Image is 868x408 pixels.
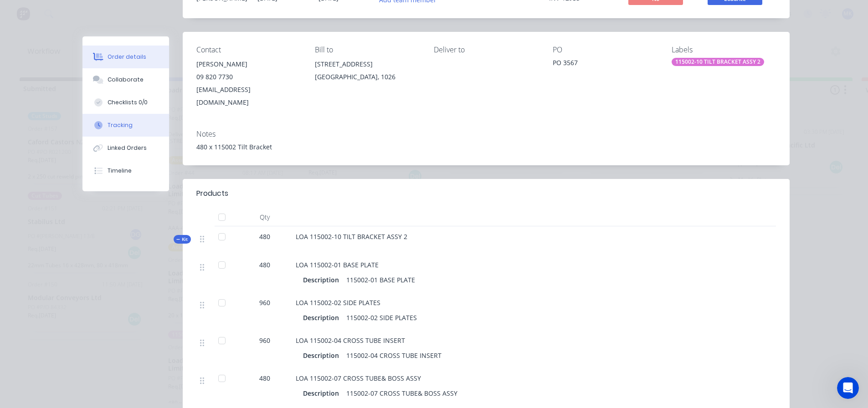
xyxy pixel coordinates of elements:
[82,159,169,182] button: Timeline
[303,273,343,286] div: Description
[108,121,133,129] div: Tracking
[237,208,292,226] div: Qty
[259,232,270,241] span: 480
[259,298,270,307] span: 960
[343,311,421,324] div: 115002-02 SIDE PLATES
[196,71,301,83] div: 09 820 7730
[315,46,419,54] div: Bill to
[82,114,169,137] button: Tracking
[343,273,419,286] div: 115002-01 BASE PLATE
[176,236,188,243] span: Kit
[296,298,380,307] span: LOA 115002-02 SIDE PLATES
[259,373,270,383] span: 480
[296,374,421,382] span: LOA 115002-07 CROSS TUBE& BOSS ASSY
[303,387,343,400] div: Description
[108,53,146,61] div: Order details
[259,336,270,345] span: 960
[174,235,191,244] div: Kit
[108,144,147,152] div: Linked Orders
[108,98,148,107] div: Checklists 0/0
[553,46,657,54] div: PO
[343,387,461,400] div: 115002-07 CROSS TUBE& BOSS ASSY
[82,137,169,159] button: Linked Orders
[672,58,764,66] div: 115002-10 TILT BRACKET ASSY 2
[553,58,657,71] div: PO 3567
[82,68,169,91] button: Collaborate
[303,349,343,362] div: Description
[196,130,776,138] div: Notes
[196,83,301,109] div: [EMAIL_ADDRESS][DOMAIN_NAME]
[259,260,270,270] span: 480
[196,58,301,109] div: [PERSON_NAME]09 820 7730[EMAIL_ADDRESS][DOMAIN_NAME]
[108,167,132,175] div: Timeline
[343,349,445,362] div: 115002-04 CROSS TUBE INSERT
[108,76,144,84] div: Collaborate
[196,142,776,152] div: 480 x 115002 Tilt Bracket
[315,58,419,87] div: [STREET_ADDRESS][GEOGRAPHIC_DATA], 1026
[196,188,228,199] div: Products
[837,377,859,399] iframe: Intercom live chat
[672,46,776,54] div: Labels
[315,71,419,83] div: [GEOGRAPHIC_DATA], 1026
[6,4,23,21] button: go back
[296,336,405,345] span: LOA 115002-04 CROSS TUBE INSERT
[196,58,301,71] div: [PERSON_NAME]
[315,58,419,71] div: [STREET_ADDRESS]
[82,46,169,68] button: Order details
[196,46,301,54] div: Contact
[82,91,169,114] button: Checklists 0/0
[296,260,379,269] span: LOA 115002-01 BASE PLATE
[434,46,538,54] div: Deliver to
[159,4,176,21] button: Expand window
[296,232,407,241] span: LOA 115002-10 TILT BRACKET ASSY 2
[303,311,343,324] div: Description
